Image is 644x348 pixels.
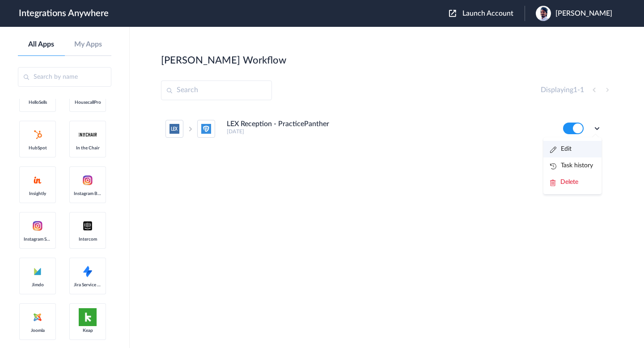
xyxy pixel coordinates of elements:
span: Keap [74,328,102,333]
a: My Apps [65,40,112,49]
h5: [DATE] [227,128,551,135]
img: instagram-logo.svg [82,175,93,186]
span: In the Chair [74,145,102,151]
span: Delete [560,179,578,185]
span: Joomla [24,328,51,333]
span: HelloSells [24,100,51,105]
img: 668fff5a-2dc0-41f4-ba3f-0b981fc682df.png [536,6,551,21]
span: 1 [573,86,577,93]
img: JiraServiceDesk.png [79,263,97,280]
span: Instagram Bookings [74,191,102,196]
input: Search [161,81,272,100]
img: keap.png [79,308,97,326]
span: Launch Account [462,10,513,17]
img: joomla-logo.svg [32,312,43,323]
span: [PERSON_NAME] [555,9,612,18]
a: Task history [550,162,593,169]
span: Jimdo [24,282,51,288]
img: insightly-logo.svg [32,175,43,186]
a: Edit [550,146,572,152]
input: Search by name [18,67,111,87]
h4: Displaying - [541,86,584,94]
h1: Integrations Anywhere [19,8,109,19]
span: HousecallPro [74,100,102,105]
img: hubspot-logo.svg [32,129,43,140]
a: All Apps [18,40,65,49]
span: Insightly [24,191,51,196]
img: jimdo-logo.svg [32,266,43,277]
span: HubSpot [24,145,51,151]
img: instagram-logo.svg [32,221,43,231]
h4: LEX Reception - PracticePanther [227,120,329,128]
span: 1 [580,86,584,93]
img: intercom-logo.svg [82,221,93,231]
h2: [PERSON_NAME] Workflow [161,55,286,66]
img: launch-acct-icon.svg [449,10,456,17]
button: Launch Account [449,9,525,18]
span: Instagram Streaming [24,237,51,242]
span: Intercom [74,237,102,242]
span: Jira Service Desk [74,282,102,288]
img: inch-logo.svg [79,133,97,137]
